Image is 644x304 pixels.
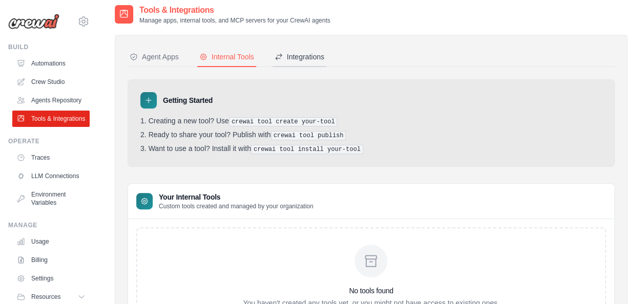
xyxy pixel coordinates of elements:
[12,92,90,108] a: Agents Repository
[130,52,179,62] div: Agent Apps
[271,131,346,140] pre: crewai tool publish
[275,52,324,62] div: Integrations
[12,233,90,250] a: Usage
[12,252,90,268] a: Billing
[243,286,499,296] h3: No tools found
[140,131,602,140] li: Ready to share your tool? Publish with
[12,55,90,72] a: Automations
[197,48,256,67] button: Internal Tools
[12,270,90,287] a: Settings
[8,137,90,145] div: Operate
[139,16,330,25] p: Manage apps, internal tools, and MCP servers for your CrewAI agents
[12,168,90,184] a: LLM Connections
[251,145,363,154] pre: crewai tool install your-tool
[229,117,338,126] pre: crewai tool create your-tool
[8,43,90,51] div: Build
[8,14,59,29] img: Logo
[12,186,90,211] a: Environment Variables
[12,74,90,90] a: Crew Studio
[139,4,330,16] h2: Tools & Integrations
[199,52,254,62] div: Internal Tools
[159,202,314,210] p: Custom tools created and managed by your organization
[159,192,314,202] h3: Your Internal Tools
[31,293,60,301] span: Resources
[140,117,602,126] li: Creating a new tool? Use
[163,95,213,105] h3: Getting Started
[12,149,90,166] a: Traces
[128,48,181,67] button: Agent Apps
[140,144,602,154] li: Want to use a tool? Install it with
[8,221,90,229] div: Manage
[12,111,90,127] a: Tools & Integrations
[273,48,326,67] button: Integrations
